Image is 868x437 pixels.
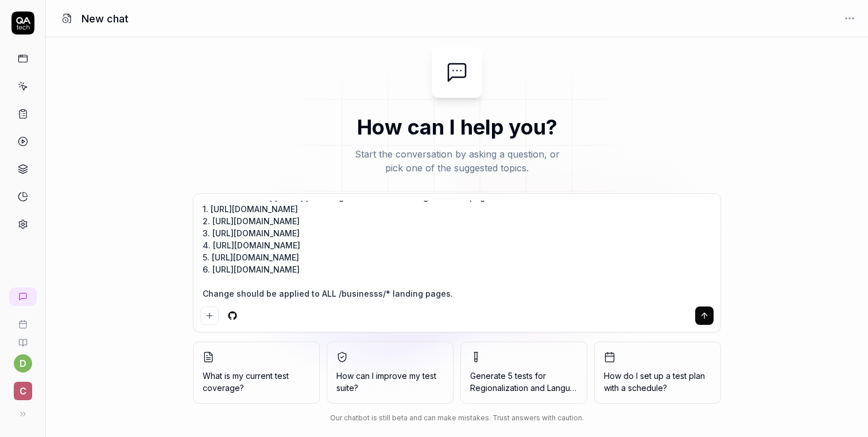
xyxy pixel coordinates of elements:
[193,342,320,404] button: What is my current test coverage?
[5,310,41,329] a: Book a call with us
[9,287,37,306] a: New conversation
[193,413,721,423] div: Our chatbot is still beta and can make mistakes. Trust answers with caution.
[200,201,714,302] textarea: task was Hide the WhatsApp & Support widget from the following business pages: 1. [URL][DOMAIN_NA...
[336,370,444,394] span: How can I improve my test suite?
[200,306,219,325] button: Add attachment
[327,342,454,404] button: How can I improve my test suite?
[14,382,32,400] span: c
[203,370,310,394] span: What is my current test coverage?
[594,342,721,404] button: How do I set up a test plan with a schedule?
[460,342,587,404] button: Generate 5 tests forRegionalization and Language Selection
[5,329,41,347] a: Documentation
[604,370,711,394] span: How do I set up a test plan with a schedule?
[5,373,41,402] button: c
[82,11,129,26] h1: New chat
[14,354,32,373] button: d
[470,370,578,394] span: Generate 5 tests for
[470,383,623,393] span: Regionalization and Language Selection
